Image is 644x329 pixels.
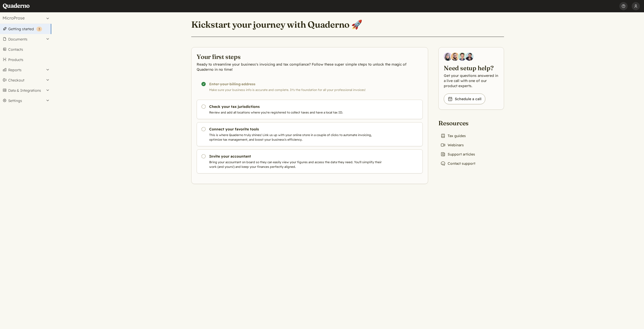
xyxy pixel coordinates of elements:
[209,154,384,159] h3: Invite your accountant
[438,119,477,127] h2: Resources
[444,64,499,72] h2: Need setup help?
[197,122,423,146] a: Connect your favorite tools This is where Quaderno truly shines! Link us up with your online stor...
[438,151,477,158] a: Support articles
[444,73,499,88] p: Get your questions answered in a live call with one of our product experts.
[38,27,40,31] span: 3
[197,53,423,61] h2: Your first steps
[458,53,466,61] img: Ivo Oltmans, Business Developer at Quaderno
[438,132,468,139] a: Tax guides
[191,19,362,30] h1: Kickstart your journey with Quaderno 🚀
[438,141,466,149] a: Webinars
[209,133,384,142] p: This is where Quaderno truly shines! Link us up with your online store in a couple of clicks to a...
[197,149,423,173] a: Invite your accountant Bring your accountant on board so they can easily view your figures and ac...
[444,53,452,61] img: Diana Carrasco, Account Executive at Quaderno
[209,110,384,115] p: Review and add all locations where you're registered to collect taxes and have a local tax ID.
[438,160,477,167] a: Contact support
[451,53,459,61] img: Jairo Fumero, Account Executive at Quaderno
[197,62,423,72] p: Ready to streamline your business's invoicing and tax compliance? Follow these super simple steps...
[209,160,384,169] p: Bring your accountant on board so they can easily view your figures and access the data they need...
[197,100,423,119] a: Check your tax jurisdictions Review and add all locations where you're registered to collect taxe...
[209,127,384,132] h3: Connect your favorite tools
[209,104,384,109] h3: Check your tax jurisdictions
[465,53,474,61] img: Javier Rubio, DevRel at Quaderno
[444,94,485,104] a: Schedule a call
